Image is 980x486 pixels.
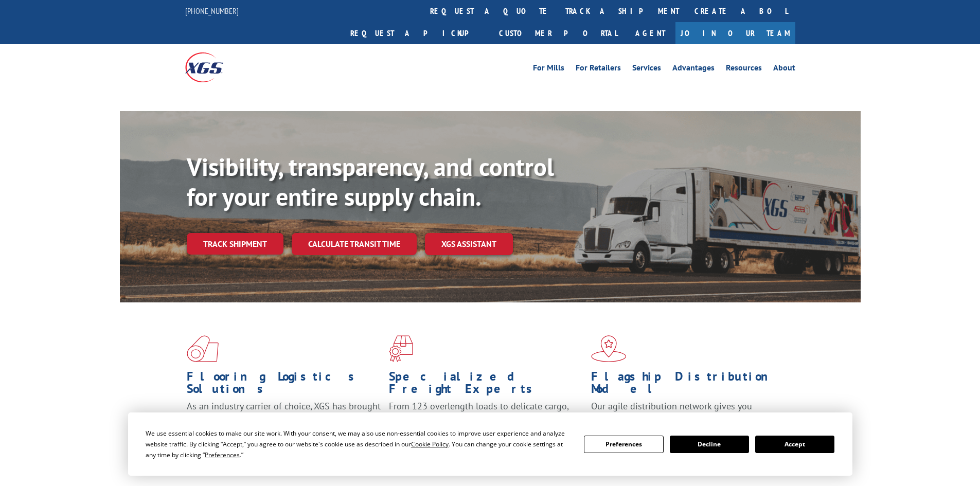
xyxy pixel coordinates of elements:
a: Calculate transit time [292,233,417,255]
a: Agent [625,22,675,44]
a: Customer Portal [491,22,625,44]
a: XGS ASSISTANT [425,233,513,255]
span: As an industry carrier of choice, XGS has brought innovation and dedication to flooring logistics... [187,400,381,437]
a: Track shipment [187,233,283,255]
div: We use essential cookies to make our site work. With your consent, we may also use non-essential ... [146,428,572,460]
span: Preferences [205,451,240,459]
p: From 123 overlength loads to delicate cargo, our experienced staff knows the best way to move you... [389,400,583,446]
a: For Retailers [576,64,621,75]
a: For Mills [533,64,564,75]
a: [PHONE_NUMBER] [185,6,239,16]
button: Preferences [584,436,663,453]
h1: Specialized Freight Experts [389,370,583,400]
b: Visibility, transparency, and control for your entire supply chain. [187,151,554,212]
h1: Flooring Logistics Solutions [187,370,381,400]
a: About [773,64,795,75]
a: Request a pickup [343,22,491,44]
button: Decline [670,436,749,453]
span: Our agile distribution network gives you nationwide inventory management on demand. [591,400,780,424]
a: Advantages [672,64,715,75]
a: Resources [726,64,762,75]
img: xgs-icon-flagship-distribution-model-red [591,335,627,362]
img: xgs-icon-focused-on-flooring-red [389,335,413,362]
div: Cookie Consent Prompt [128,412,852,476]
img: xgs-icon-total-supply-chain-intelligence-red [187,335,219,362]
a: Join Our Team [675,22,795,44]
h1: Flagship Distribution Model [591,370,786,400]
span: Cookie Policy [411,440,449,448]
button: Accept [755,436,834,453]
a: Services [632,64,661,75]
